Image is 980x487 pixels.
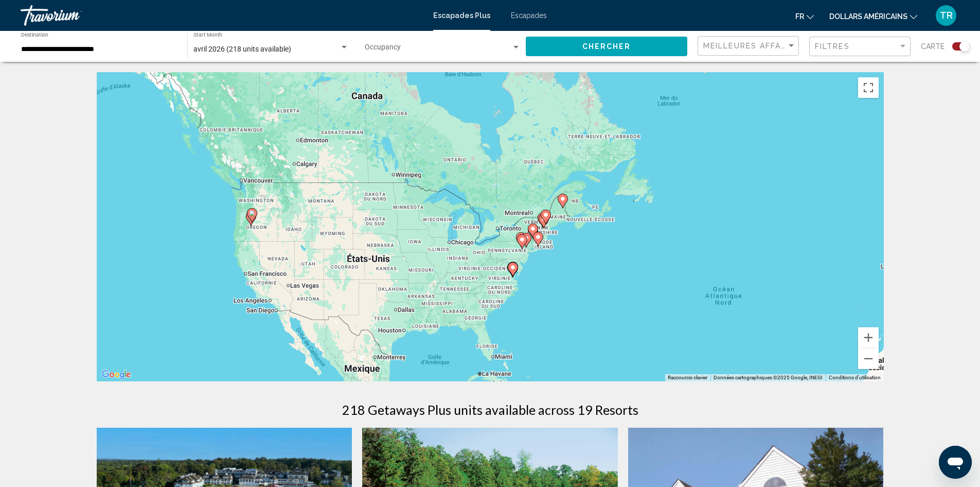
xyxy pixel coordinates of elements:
[829,12,907,21] font: dollars américains
[99,368,133,381] a: Ouvrir cette zone dans Google Maps (dans une nouvelle fenêtre)
[795,12,804,21] font: fr
[795,9,814,24] button: Changer de langue
[940,10,953,21] font: TR
[829,375,881,380] a: Conditions d'utilisation
[433,11,490,20] a: Escapades Plus
[858,77,879,98] button: Passer en plein écran
[858,327,879,348] button: Zoom avant
[703,42,800,50] span: Meilleures affaires
[714,375,823,380] span: Données cartographiques ©2025 Google, INEGI
[21,5,423,26] a: Travorium
[939,446,972,479] iframe: Bouton de lancement de la fenêtre de messagerie
[342,402,638,417] h1: 218 Getaways Plus units available across 19 Resorts
[933,5,959,26] button: Menu utilisateur
[809,36,911,57] button: Filter
[829,9,917,24] button: Changer de devise
[582,43,631,51] span: Chercher
[511,11,547,20] a: Escapades
[193,45,291,53] span: avril 2026 (218 units available)
[921,39,945,54] span: Carte
[815,42,850,51] span: Filtres
[526,37,687,56] button: Chercher
[858,348,879,369] button: Zoom arrière
[703,42,796,51] mat-select: Sort by
[99,368,133,381] img: Google
[668,374,707,381] button: Raccourcis clavier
